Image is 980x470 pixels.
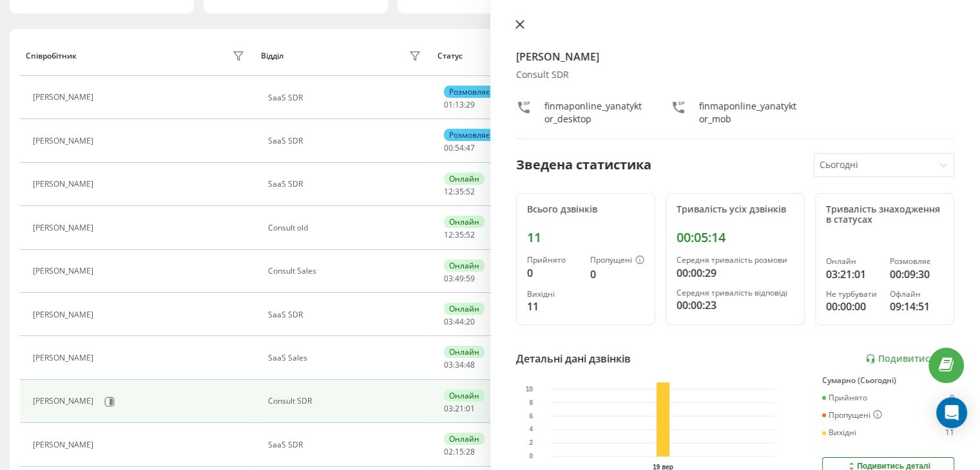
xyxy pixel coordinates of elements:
div: 00:05:14 [677,230,794,245]
span: 03 [444,273,453,284]
text: 6 [529,413,533,420]
div: Тривалість знаходження в статусах [826,204,943,226]
div: Онлайн [444,173,485,185]
span: 12 [444,229,453,240]
span: 01 [466,403,475,414]
div: [PERSON_NAME] [33,180,97,189]
div: [PERSON_NAME] [33,353,97,362]
span: 21 [455,403,464,414]
div: Зведена статистика [516,155,651,174]
div: [PERSON_NAME] [33,310,97,319]
div: Сумарно (Сьогодні) [822,376,954,385]
span: 52 [466,229,475,240]
div: : : [444,230,475,240]
div: Не турбувати [826,290,879,299]
span: 54 [455,142,464,153]
div: [PERSON_NAME] [33,93,97,102]
text: 0 [529,453,533,460]
span: 28 [466,446,475,457]
span: 20 [466,316,475,327]
div: [PERSON_NAME] [33,223,97,232]
text: 8 [529,399,533,406]
div: [PERSON_NAME] [33,397,97,406]
div: finmaponline_yanatyktor_desktop [544,100,645,126]
span: 44 [455,316,464,327]
span: 03 [444,316,453,327]
div: Детальні дані дзвінків [516,351,631,366]
div: Розмовляє [444,129,495,141]
div: Співробітник [26,52,77,61]
div: Онлайн [826,257,879,266]
div: Consult Sales [268,267,425,276]
div: 0 [527,265,580,281]
text: 2 [529,439,533,446]
span: 59 [466,273,475,284]
h4: [PERSON_NAME] [516,49,955,64]
div: Пропущені [590,256,644,266]
div: SaaS SDR [268,440,425,449]
span: 01 [444,99,453,110]
div: Онлайн [444,259,485,272]
div: : : [444,447,475,456]
div: Онлайн [444,433,485,445]
div: Пропущені [822,410,882,420]
div: 09:14:51 [890,299,943,314]
text: 4 [529,426,533,433]
div: Онлайн [444,390,485,402]
div: Розмовляє [444,86,495,98]
span: 03 [444,359,453,370]
div: 00:09:30 [890,267,943,282]
span: 35 [455,229,464,240]
div: SaaS SDR [268,93,425,102]
div: 0 [590,267,644,282]
span: 03 [444,403,453,414]
div: Онлайн [444,346,485,358]
div: Open Intercom Messenger [936,397,967,428]
div: Вихідні [527,290,580,299]
div: Середня тривалість відповіді [677,288,794,297]
span: 00 [444,142,453,153]
div: : : [444,317,475,326]
div: : : [444,404,475,413]
div: : : [444,274,475,283]
div: Середня тривалість розмови [677,256,794,265]
div: Онлайн [444,303,485,315]
div: Consult old [268,223,425,232]
div: SaaS Sales [268,353,425,362]
div: Розмовляє [890,257,943,266]
div: Consult SDR [268,397,425,406]
div: : : [444,361,475,370]
div: 11 [527,230,644,245]
div: 00:00:23 [677,297,794,313]
div: Всього дзвінків [527,204,644,215]
span: 48 [466,359,475,370]
div: Офлайн [890,290,943,299]
div: SaaS SDR [268,180,425,189]
span: 13 [455,99,464,110]
div: Прийнято [822,393,867,402]
span: 47 [466,142,475,153]
div: 00:00:00 [826,299,879,314]
span: 29 [466,99,475,110]
div: Прийнято [527,256,580,265]
div: SaaS SDR [268,310,425,319]
div: : : [444,144,475,153]
div: Відділ [261,52,283,61]
span: 35 [455,186,464,197]
div: [PERSON_NAME] [33,440,97,449]
div: 0 [950,393,954,402]
a: Подивитись звіт [865,353,954,364]
div: Онлайн [444,216,485,228]
span: 52 [466,186,475,197]
span: 02 [444,446,453,457]
span: 49 [455,273,464,284]
div: SaaS SDR [268,136,425,146]
div: : : [444,100,475,109]
text: 10 [526,386,533,393]
div: [PERSON_NAME] [33,267,97,276]
div: 00:00:29 [677,265,794,281]
div: 11 [945,428,954,437]
div: Consult SDR [516,70,955,80]
span: 34 [455,359,464,370]
div: [PERSON_NAME] [33,136,97,146]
